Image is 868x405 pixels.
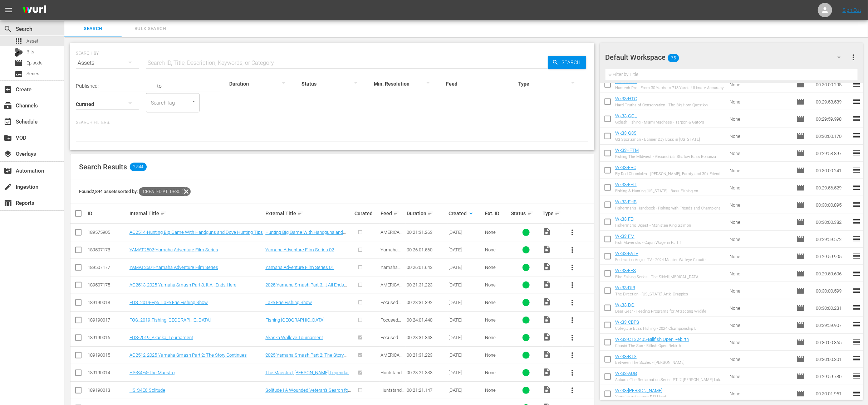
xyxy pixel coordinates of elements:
button: Search [548,56,586,69]
button: more_vert [564,224,581,241]
span: Episode [796,269,805,278]
div: None [485,265,509,270]
div: 189507177 [88,265,127,270]
div: Elite Fishing Series - The Slidell [MEDICAL_DATA] [615,275,700,279]
a: Wk33-GOL [615,113,637,119]
div: 00:21:31.223 [407,282,446,288]
span: reorder [852,372,861,381]
span: Episode [14,59,23,67]
span: Schedule [4,117,12,126]
span: reorder [852,338,861,346]
span: VOD [4,134,12,142]
span: Episode [796,115,805,123]
div: Default Workspace [605,47,848,67]
td: 00:29:59.572 [813,231,852,248]
div: [DATE] [448,230,483,235]
div: Fisherman's Digest - Manistee King Salmon [615,223,691,228]
div: Bits [14,48,23,57]
a: Solitude | A Wounded Veteran’s Search for Peace Through Archery [265,387,351,398]
span: Episode [796,149,805,158]
span: to [157,83,162,89]
span: Create [4,85,12,94]
span: Video [543,350,551,359]
div: None [485,282,509,288]
a: Wk33-FM [615,233,634,239]
span: reorder [852,114,861,123]
div: Fishing The MIdwest - Alexandria's Shallow Bass Bonanza [615,154,716,159]
span: Episode [796,338,805,347]
a: Akaska Walleye Tournament [265,335,323,340]
div: 189507175 [88,282,127,288]
span: reorder [852,200,861,209]
td: None [727,110,793,127]
a: Wk33-EFS [615,268,636,273]
div: 189507178 [88,247,127,252]
span: Video [543,385,551,394]
span: Episode [796,201,805,209]
span: more_vert [568,281,577,289]
div: Auburn -The Reclamation Series PT. 2 [PERSON_NAME] Lake, [GEOGRAPHIC_DATA] [615,378,724,382]
span: Focused Outdoors Promotions [381,335,404,351]
span: Episode [796,372,805,381]
a: Wk33-BTS [615,354,637,359]
div: None [485,335,509,340]
span: Search [69,25,117,33]
a: YAMAT2501-Yamaha Adventure Film Series [129,265,218,270]
button: Open [190,98,197,105]
td: 00:30:01.951 [813,385,852,402]
div: None [485,352,509,358]
td: 00:29:59.998 [813,110,852,127]
span: Video [543,262,551,271]
a: Wk33-DG [615,302,634,308]
div: 189190014 [88,370,127,375]
div: External Title [265,209,352,218]
span: Episode [796,166,805,175]
span: Video [543,368,551,376]
span: menu [4,6,13,14]
span: reorder [852,389,861,398]
a: Lake Erie Fishing Show [265,300,312,305]
div: None [485,230,509,235]
div: Curated [354,211,378,216]
td: None [727,231,793,248]
span: Search Results [79,163,127,171]
td: None [727,127,793,145]
td: None [727,213,793,231]
span: Found 2,844 assets sorted by: [79,189,191,194]
div: Deer Gear - Feeding Programs for Attracting Wildlife [615,309,706,314]
div: None [485,370,509,375]
span: more_vert [568,263,577,272]
span: reorder [852,286,861,295]
button: more_vert [564,382,581,399]
button: more_vert [564,329,581,346]
td: None [727,265,793,282]
div: None [485,300,509,305]
div: Internal Title [129,209,263,218]
td: None [727,93,793,110]
div: 00:23:31.392 [407,300,446,305]
span: more_vert [568,368,577,377]
div: Collegiate Bass FIshing - 2024 Championship | [GEOGRAPHIC_DATA] - Part 1 [615,326,724,331]
div: 00:26:01.560 [407,247,446,252]
td: None [727,282,793,299]
span: reorder [852,269,861,278]
div: 00:24:01.440 [407,317,446,323]
div: [DATE] [448,335,483,340]
span: reorder [852,183,861,192]
span: Video [543,298,551,306]
button: more_vert [564,364,581,381]
span: Bulk Search [126,25,175,33]
div: Huntech Pro - From 30 Yards to 713 Yards: Ultimate Accuracy [615,86,724,90]
a: Wk33-CBFS [615,319,639,325]
a: Wk33-FATV [615,251,638,256]
div: Federation Angler TV - 2024 Master Walleye Circuit - [GEOGRAPHIC_DATA] | [GEOGRAPHIC_DATA], [US_S... [615,257,724,262]
div: Fisherman's Handbook - Fishing with Friends and Champions [615,206,721,211]
span: Episode [796,304,805,312]
button: more_vert [564,347,581,364]
div: 189575905 [88,230,127,235]
span: more_vert [568,386,577,395]
span: Asset [14,37,23,45]
td: 00:30:00.170 [813,127,852,145]
td: None [727,334,793,351]
span: more_vert [568,298,577,307]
